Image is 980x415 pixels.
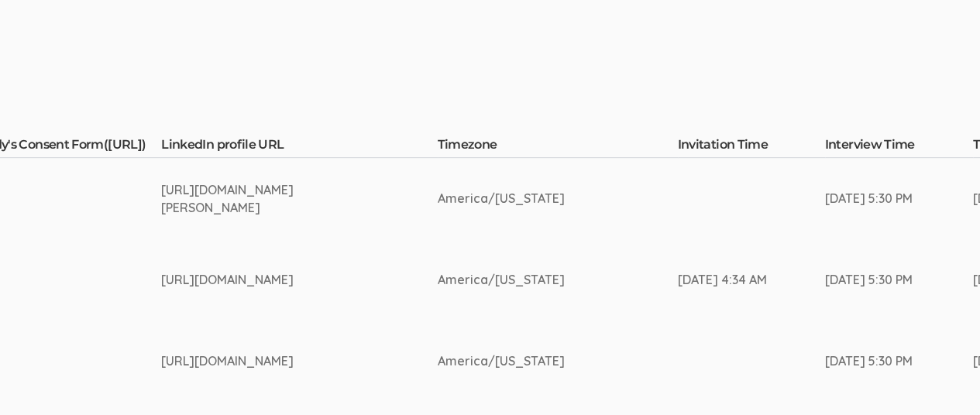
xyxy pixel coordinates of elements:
[678,271,767,289] div: [DATE] 4:34 AM
[438,321,678,402] td: America/[US_STATE]
[161,271,379,289] div: [URL][DOMAIN_NAME]
[825,352,915,370] div: [DATE] 5:30 PM
[161,181,379,217] div: [URL][DOMAIN_NAME][PERSON_NAME]
[161,352,379,370] div: [URL][DOMAIN_NAME]
[438,158,678,239] td: America/[US_STATE]
[903,341,980,415] iframe: Chat Widget
[438,136,678,158] th: Timezone
[825,190,915,207] div: [DATE] 5:30 PM
[678,136,825,158] th: Invitation Time
[438,239,678,321] td: America/[US_STATE]
[825,136,973,158] th: Interview Time
[161,136,437,158] th: LinkedIn profile URL
[825,271,915,289] div: [DATE] 5:30 PM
